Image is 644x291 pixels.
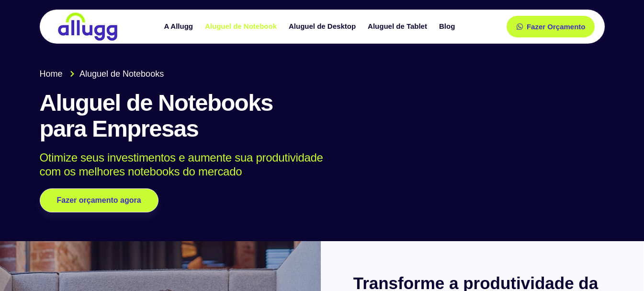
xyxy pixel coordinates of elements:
span: Fazer Orçamento [527,23,586,30]
a: A Allugg [159,18,200,35]
a: Blog [434,18,462,35]
a: Fazer orçamento agora [40,188,158,212]
p: Otimize seus investimentos e aumente sua produtividade com os melhores notebooks do mercado [40,151,591,179]
a: Aluguel de Tablet [363,18,434,35]
span: Home [40,68,63,81]
span: Fazer orçamento agora [57,197,141,204]
img: locação de TI é Allugg [56,12,119,41]
a: Aluguel de Notebook [200,18,284,35]
a: Fazer Orçamento [507,16,595,37]
h1: Aluguel de Notebooks para Empresas [40,90,605,142]
a: Aluguel de Desktop [284,18,363,35]
span: Aluguel de Notebooks [77,68,164,81]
